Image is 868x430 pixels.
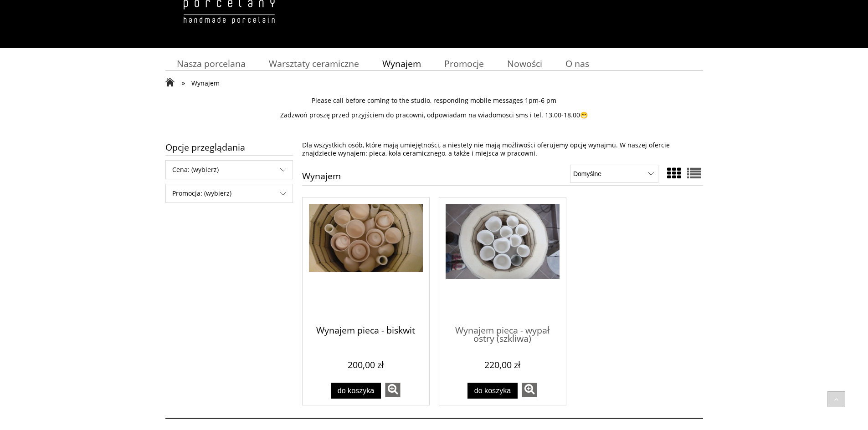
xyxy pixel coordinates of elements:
a: O nas [554,55,601,72]
a: Nowości [495,55,554,72]
div: Filtruj [165,184,293,203]
span: Wynajem [382,57,421,70]
a: zobacz więcej [385,383,401,397]
span: » [181,77,185,88]
span: Nowości [507,57,542,70]
a: Przejdź do produktu Wynajem pieca - wypał ostry (szkliwa) [446,204,560,318]
select: Sortuj wg [570,165,658,183]
span: Opcje przeglądania [165,139,293,155]
a: Wynajem pieca - biskwit [309,318,423,354]
a: Wynajem pieca - wypał ostry (szkliwa) [446,318,560,354]
img: Wynajem pieca - wypał ostry (szkliwa) [446,204,560,279]
span: Promocja: (wybierz) [166,184,293,202]
span: Cena: (wybierz) [166,161,293,179]
a: zobacz więcej [522,383,537,397]
span: Wynajem pieca - wypał ostry (szkliwa) [446,318,560,345]
span: Wynajem [191,79,220,87]
p: Dla wszystkich osób, które mają umiejętności, a niestety nie mają możliwości oferujemy opcję wyna... [302,141,703,157]
span: Warsztaty ceramiczne [269,57,359,70]
span: Do koszyka [338,386,375,395]
button: Do koszyka Wynajem pieca - wypał ostry (szkliwa) [467,383,518,399]
p: Please call before coming to the studio, responding mobile messages 1pm-6 pm [165,96,703,105]
a: Widok pełny [687,164,701,182]
a: Promocje [432,55,495,72]
a: Przejdź do produktu Wynajem pieca - biskwit [309,204,423,318]
em: 200,00 zł [348,359,384,371]
em: 220,00 zł [484,359,520,371]
span: O nas [565,57,589,70]
a: Warsztaty ceramiczne [257,55,370,72]
a: Widok ze zdjęciem [667,164,681,182]
img: Wynajem pieca - biskwit [309,204,423,272]
span: Promocje [444,57,484,70]
button: Do koszyka Wynajem pieca - biskwit [331,383,381,399]
a: Wynajem [370,55,432,72]
div: Filtruj [165,160,293,179]
p: Zadzwoń proszę przed przyjściem do pracowni, odpowiadam na wiadomosci sms i tel. 13.00-18.00😁 [165,111,703,119]
span: Do koszyka [474,386,511,395]
a: Nasza porcelana [165,55,257,72]
span: Nasza porcelana [177,57,246,70]
span: Wynajem pieca - biskwit [309,318,423,345]
h1: Wynajem [302,172,341,185]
